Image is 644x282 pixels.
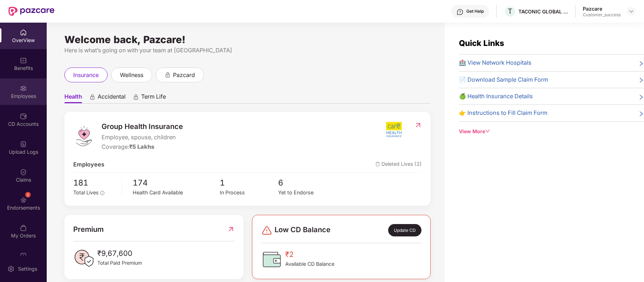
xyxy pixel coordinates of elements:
[638,77,644,84] span: right
[98,93,126,103] span: Accidental
[508,7,512,16] span: T
[20,85,27,92] img: svg+xml;base64,PHN2ZyBpZD0iRW1wbG95ZWVzIiB4bWxucz0iaHR0cDovL3d3dy53My5vcmcvMjAwMC9zdmciIHdpZHRoPS...
[638,60,644,67] span: right
[459,75,548,84] span: 📄 Download Sample Claim Form
[466,8,484,14] div: Get Help
[485,129,490,134] span: down
[89,94,96,100] div: animation
[278,189,336,197] div: Yet to Endorse
[459,92,533,101] span: 🍏 Health Insurance Details
[133,189,220,197] div: Health Card Available
[73,125,94,147] img: logo
[20,169,27,176] img: svg+xml;base64,PHN2ZyBpZD0iQ2xhaW0iIHhtbG5zPSJodHRwOi8vd3d3LnczLm9yZy8yMDAwL3N2ZyIgd2lkdGg9IjIwIi...
[459,58,531,67] span: 🏥 View Network Hospitals
[638,93,644,101] span: right
[16,265,39,272] div: Settings
[73,71,99,80] span: insurance
[141,93,166,103] span: Term Life
[375,162,380,166] img: deleteIcon
[459,108,547,117] span: 👉 Instructions to Fill Claim Form
[173,71,195,80] span: pazcard
[20,141,27,148] img: svg+xml;base64,PHN2ZyBpZD0iVXBsb2FkX0xvZ3MiIGRhdGEtbmFtZT0iVXBsb2FkIExvZ3MiIHhtbG5zPSJodHRwOi8vd3...
[456,8,464,16] img: svg+xml;base64,PHN2ZyBpZD0iSGVscC0zMngzMiIgeG1sbnM9Imh0dHA6Ly93d3cudzMub3JnLzIwMDAvc3ZnIiB3aWR0aD...
[73,176,117,189] span: 181
[275,224,330,236] span: Low CD Balance
[100,191,104,195] span: info-circle
[261,225,272,236] img: svg+xml;base64,PHN2ZyBpZD0iRGFuZ2VyLTMyeDMyIiB4bWxucz0iaHR0cDovL3d3dy53My5vcmcvMjAwMC9zdmciIHdpZH...
[583,5,621,12] div: Pazcare
[64,46,431,55] div: Here is what’s going on with your team at [GEOGRAPHIC_DATA]
[20,224,27,231] img: svg+xml;base64,PHN2ZyBpZD0iTXlfT3JkZXJzIiBkYXRhLW5hbWU9Ik15IE9yZGVycyIgeG1sbnM9Imh0dHA6Ly93d3cudz...
[133,176,220,189] span: 174
[20,196,27,204] img: svg+xml;base64,PHN2ZyBpZD0iRW5kb3JzZW1lbnRzIiB4bWxucz0iaHR0cDovL3d3dy53My5vcmcvMjAwMC9zdmciIHdpZH...
[285,249,334,260] span: ₹2
[220,176,278,189] span: 1
[73,224,104,235] span: Premium
[64,37,431,42] div: Welcome back, Pazcare!
[73,160,104,169] span: Employees
[20,252,27,259] img: svg+xml;base64,PHN2ZyBpZD0iVXBkYXRlZCIgeG1sbnM9Imh0dHA6Ly93d3cudzMub3JnLzIwMDAvc3ZnIiB3aWR0aD0iMj...
[120,71,143,80] span: wellness
[25,192,31,198] div: 5
[278,176,336,189] span: 6
[261,249,282,270] img: CDBalanceIcon
[414,122,422,129] img: RedirectIcon
[73,248,94,269] img: PaidPremiumIcon
[97,259,142,267] span: Total Paid Premium
[459,128,644,135] div: View More
[129,143,154,150] span: ₹5 Lakhs
[7,265,15,272] img: svg+xml;base64,PHN2ZyBpZD0iU2V0dGluZy0yMHgyMCIgeG1sbnM9Imh0dHA6Ly93d3cudzMub3JnLzIwMDAvc3ZnIiB3aW...
[20,57,27,64] img: svg+xml;base64,PHN2ZyBpZD0iQmVuZWZpdHMiIHhtbG5zPSJodHRwOi8vd3d3LnczLm9yZy8yMDAwL3N2ZyIgd2lkdGg9Ij...
[102,133,183,142] span: Employee, spouse, children
[518,8,568,15] div: TACONIC GLOBAL SOLUTIONS PRIVATE LIMITED
[97,248,142,259] span: ₹9,67,600
[102,121,183,132] span: Group Health Insurance
[638,110,644,117] span: right
[8,7,54,16] img: New Pazcare Logo
[375,160,422,169] span: Deleted Lives (2)
[459,38,504,48] span: Quick Links
[20,113,27,120] img: svg+xml;base64,PHN2ZyBpZD0iQ0RfQWNjb3VudHMiIGRhdGEtbmFtZT0iQ0QgQWNjb3VudHMiIHhtbG5zPSJodHRwOi8vd3...
[583,12,621,18] div: Customer_success
[381,121,407,139] img: insurerIcon
[220,189,278,197] div: In Process
[165,71,171,78] div: animation
[388,224,422,236] div: Update CD
[102,142,183,151] div: Coverage:
[73,189,99,195] span: Total Lives
[64,93,82,103] span: Health
[20,29,27,36] img: svg+xml;base64,PHN2ZyBpZD0iSG9tZSIgeG1sbnM9Imh0dHA6Ly93d3cudzMub3JnLzIwMDAvc3ZnIiB3aWR0aD0iMjAiIG...
[285,260,334,268] span: Available CD Balance
[133,94,139,100] div: animation
[628,8,634,14] img: svg+xml;base64,PHN2ZyBpZD0iRHJvcGRvd24tMzJ4MzIiIHhtbG5zPSJodHRwOi8vd3d3LnczLm9yZy8yMDAwL3N2ZyIgd2...
[227,224,235,235] img: RedirectIcon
